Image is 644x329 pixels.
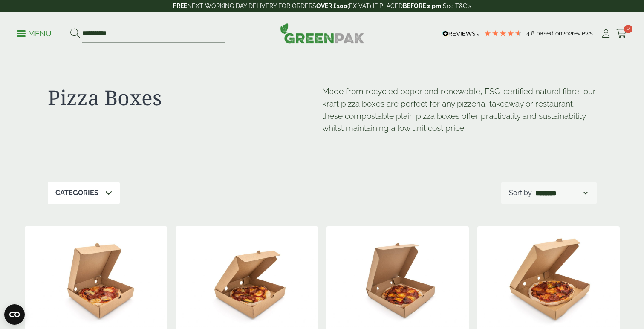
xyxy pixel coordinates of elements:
a: See T&C's [443,3,471,9]
span: 4.8 [526,30,536,37]
a: 0 [616,27,627,40]
p: Made from recycled paper and renewable, FSC-certified natural fibre, o [322,85,597,134]
p: Sort by [509,188,532,198]
i: My Account [601,29,611,38]
p: Menu [17,29,52,39]
span: 0 [624,25,632,33]
a: Menu [17,29,52,37]
strong: OVER £100 [316,3,347,9]
span: 202 [562,30,572,37]
button: Open CMP widget [4,304,25,325]
i: Cart [616,29,627,38]
img: REVIEWS.io [442,31,479,37]
h1: Pizza Boxes [48,85,322,110]
p: Categories [55,188,98,198]
strong: BEFORE 2 pm [403,3,441,9]
span: reviews [572,30,593,37]
span: Based on [536,30,562,37]
img: GreenPak Supplies [280,23,364,43]
div: 4.79 Stars [484,29,522,37]
strong: FREE [173,3,187,9]
select: Shop order [534,188,589,198]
